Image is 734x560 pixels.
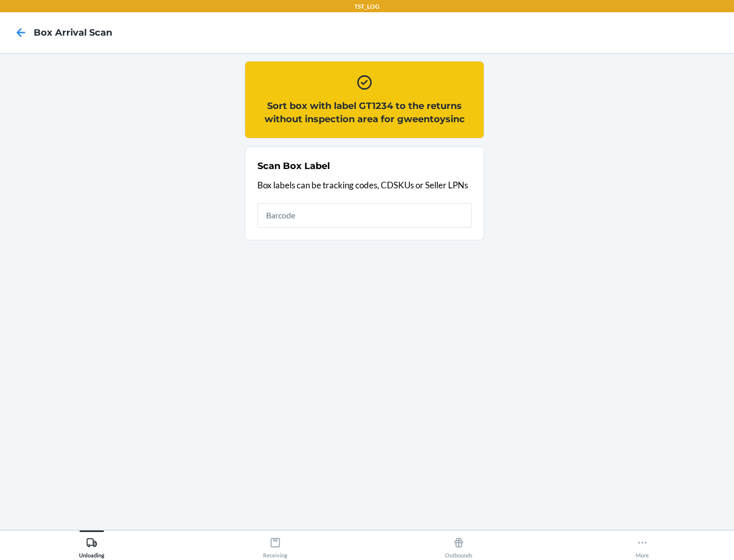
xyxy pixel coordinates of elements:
[257,203,471,228] input: Barcode
[257,99,471,126] h2: Sort box with label GT1234 to the returns without inspection area for gweentoysinc
[636,533,649,558] div: More
[445,533,473,558] div: Outbounds
[354,2,380,11] p: TST_LOG
[263,533,287,558] div: Receiving
[183,530,367,558] button: Receiving
[79,533,104,558] div: Unloading
[257,179,471,192] p: Box labels can be tracking codes, CDSKUs or Seller LPNs
[550,530,734,558] button: More
[34,26,112,39] h4: Box Arrival Scan
[257,159,330,173] h2: Scan Box Label
[367,530,550,558] button: Outbounds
